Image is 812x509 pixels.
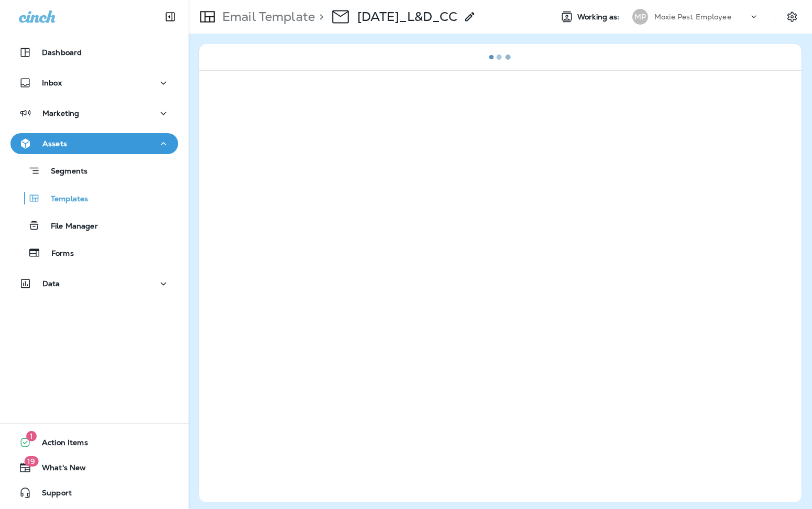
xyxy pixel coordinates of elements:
button: 1Action Items [10,432,178,453]
p: Data [42,279,60,288]
button: Dashboard [10,42,178,63]
p: Email Template [218,9,315,25]
button: Inbox [10,72,178,93]
div: MP [632,9,648,25]
p: [DATE]_L&D_CC [357,9,457,25]
p: Templates [40,194,88,204]
p: File Manager [40,222,98,232]
button: 19What's New [10,457,178,478]
p: Moxie Pest Employee [654,13,731,21]
p: Dashboard [42,48,82,57]
button: Collapse Sidebar [156,6,185,27]
button: Marketing [10,103,178,124]
div: August 2025_L&D_CC [357,9,457,25]
button: Assets [10,133,178,154]
span: Action Items [31,438,88,451]
button: Segments [10,159,178,182]
button: Data [10,273,178,294]
p: Segments [40,167,87,177]
span: Working as: [577,13,622,21]
button: File Manager [10,214,178,236]
p: Forms [41,249,74,259]
p: Inbox [42,79,62,87]
p: > [315,9,324,25]
button: Support [10,482,178,503]
span: What's New [31,463,86,476]
button: Forms [10,242,178,264]
p: Marketing [42,109,79,117]
button: Settings [783,7,802,26]
button: Templates [10,187,178,209]
p: Assets [42,139,67,148]
span: 1 [26,431,37,441]
span: Support [31,489,72,501]
span: 19 [24,456,38,467]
